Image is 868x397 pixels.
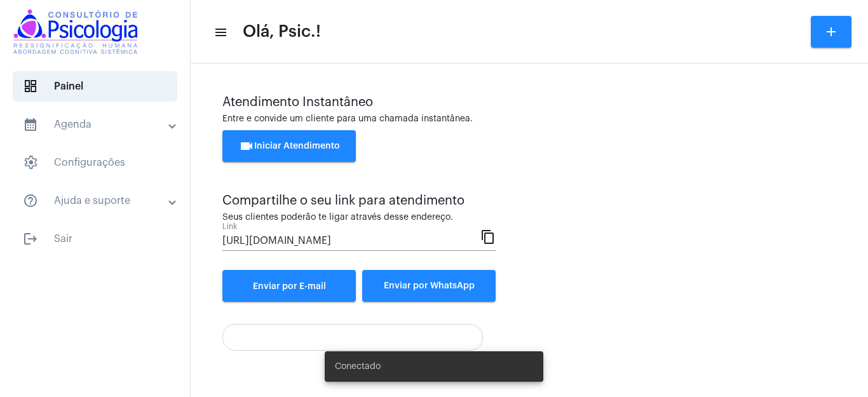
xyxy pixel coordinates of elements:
[13,224,177,254] span: Sair
[222,213,496,222] div: Seus clientes poderão te ligar através desse endereço.
[239,142,340,151] span: Iniciar Atendimento
[23,117,170,132] mat-panel-title: Agenda
[362,270,496,302] button: Enviar por WhatsApp
[23,155,38,170] span: sidenav icon
[243,22,321,42] span: Olá, Psic.!
[13,147,177,178] span: Configurações
[8,109,190,140] mat-expansion-panel-header: sidenav iconAgenda
[384,281,475,290] span: Enviar por WhatsApp
[253,282,326,291] span: Enviar por E-mail
[23,117,38,132] mat-icon: sidenav icon
[8,185,190,216] mat-expansion-panel-header: sidenav iconAjuda e suporte
[222,114,836,124] div: Entre e convide um cliente para uma chamada instantânea.
[23,193,38,208] mat-icon: sidenav icon
[239,138,254,154] mat-icon: videocam
[824,24,839,39] mat-icon: add
[13,71,177,102] span: Painel
[214,25,226,40] mat-icon: sidenav icon
[23,193,170,208] mat-panel-title: Ajuda e suporte
[222,130,356,162] button: Iniciar Atendimento
[222,95,836,109] div: Atendimento Instantâneo
[23,231,38,246] mat-icon: sidenav icon
[222,270,356,302] a: Enviar por E-mail
[10,6,140,57] img: logomarcaconsultorio.jpeg
[222,194,496,208] div: Compartilhe o seu link para atendimento
[23,79,38,94] span: sidenav icon
[480,229,496,244] mat-icon: content_copy
[335,360,381,373] span: Conectado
